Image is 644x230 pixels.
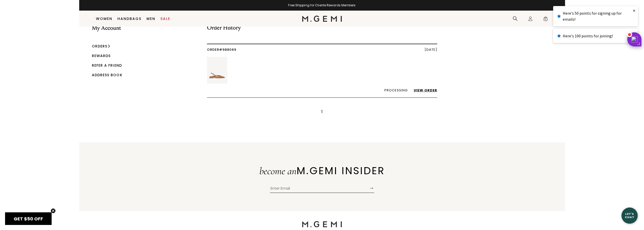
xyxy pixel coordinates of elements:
a: × [630,6,638,15]
div: Here's 100 points for joining! [557,33,634,39]
span: become an [259,165,297,177]
div: Let's Chat [621,212,638,219]
button: Close teaser [51,208,56,213]
a: Sale [160,17,170,21]
span: 0 [543,17,548,22]
div: Free Shipping for Cliente Rewards Members [79,3,565,7]
a: Men [147,17,155,21]
span: M.GEMI INSIDER [297,164,385,178]
input: Enter Email [270,185,369,193]
a: Refer a Friend [92,63,122,68]
a: Address Book [92,72,122,78]
div: Here's 50 points for signing up for emails! [557,10,634,22]
div: Processing [207,89,437,92]
a: Rewards [92,53,111,58]
a: View Order [409,88,437,93]
span: GET $50 OFF [14,216,43,222]
img: M.Gemi [302,221,342,227]
div: GET $50 OFFClose teaser [5,212,52,225]
img: small chevron [108,44,110,48]
span: 1 [321,109,323,114]
div: [DATE] [425,48,437,52]
a: Order#988069 [207,47,236,52]
a: Orders [92,44,108,49]
a: Handbags [117,17,141,21]
img: M.Gemi [302,16,342,22]
li: My Account [92,25,122,44]
div: Order History [207,24,437,44]
div: Notifications [553,6,638,45]
button: → [369,183,374,193]
a: Women [96,17,112,21]
a: × [630,29,638,38]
